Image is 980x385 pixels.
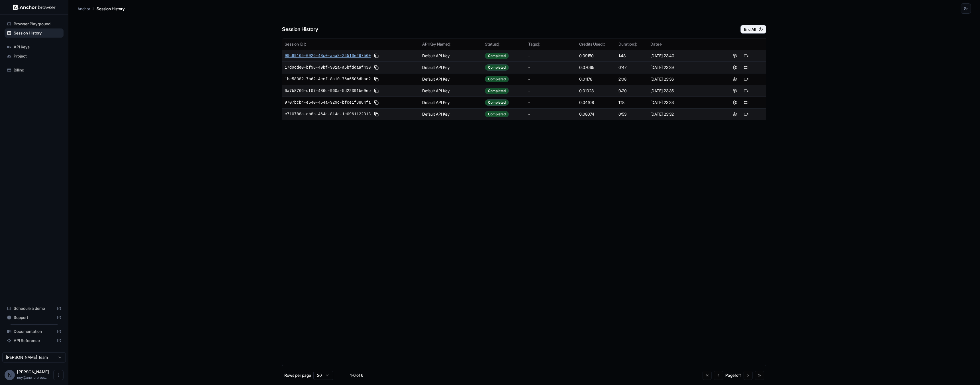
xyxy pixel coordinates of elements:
div: Completed [485,76,509,82]
span: Browser Playground [14,21,61,27]
div: Date [650,41,712,47]
div: 0:53 [618,111,646,117]
div: Duration [618,41,646,47]
span: ↕ [537,42,540,46]
div: 1-6 of 6 [342,372,371,378]
span: 99c99165-0926-48c0-aaa8-24510e267560 [285,53,371,59]
p: Session History [97,6,125,12]
span: 17d9cde0-bf98-49bf-901a-a6bfddaaf430 [285,65,371,70]
div: - [528,111,575,117]
div: Schedule a demo [5,304,64,313]
div: - [528,53,575,59]
div: Session History [5,28,64,38]
span: Support [14,315,54,320]
span: Project [14,53,61,59]
div: - [528,100,575,105]
div: 0:20 [618,88,646,94]
div: Session ID [285,41,418,47]
button: End All [740,25,766,34]
td: Default API Key [420,108,483,120]
td: Default API Key [420,73,483,85]
div: 0:47 [618,65,646,70]
div: - [528,88,575,94]
div: Credits Used [579,41,614,47]
div: Documentation [5,327,64,336]
p: Rows per page [284,372,311,378]
div: [DATE] 23:35 [650,88,712,94]
td: Default API Key [420,50,483,62]
div: Page 1 of 1 [725,372,741,378]
div: Support [5,313,64,322]
div: 1:18 [618,100,646,105]
span: ↕ [497,42,500,46]
div: 0.08074 [579,111,614,117]
div: [DATE] 23:32 [650,111,712,117]
p: Anchor [77,6,90,12]
span: API Keys [14,44,61,50]
div: [DATE] 23:39 [650,65,712,70]
div: Status [485,41,524,47]
span: Billing [14,67,61,73]
nav: breadcrumb [77,5,125,12]
div: 0.07065 [579,65,614,70]
div: - [528,65,575,70]
span: ↕ [303,42,306,46]
span: Session History [14,30,61,36]
div: [DATE] 23:36 [650,76,712,82]
div: Project [5,52,64,61]
span: ↕ [603,42,605,46]
span: Noy Meir [17,369,49,374]
h6: Session History [282,25,318,34]
span: Documentation [14,329,54,334]
div: API Keys [5,42,64,52]
div: API Key Name [422,41,481,47]
div: - [528,76,575,82]
div: Completed [485,64,509,71]
div: 0.01028 [579,88,614,94]
div: 0.09150 [579,53,614,59]
div: [DATE] 23:40 [650,53,712,59]
div: 1:48 [618,53,646,59]
div: 2:08 [618,76,646,82]
span: noy@anchorbrowser.io [17,375,47,380]
td: Default API Key [420,85,483,97]
div: 0.01178 [579,76,614,82]
div: API Reference [5,336,64,345]
div: 0.04108 [579,100,614,105]
td: Default API Key [420,62,483,73]
span: ↕ [634,42,637,46]
div: Completed [485,53,509,59]
span: 0a7b8766-df07-486c-960a-5d22391be9eb [285,88,371,94]
span: ↕ [448,42,451,46]
div: Billing [5,65,64,75]
div: Completed [485,88,509,94]
div: Completed [485,99,509,106]
span: ↓ [659,42,662,46]
div: [DATE] 23:33 [650,100,712,105]
img: Anchor Logo [13,5,56,10]
div: Browser Playground [5,19,64,28]
div: Tags [528,41,575,47]
span: 9707bcb4-e540-454a-929c-bfce1f3884fa [285,100,371,105]
div: N [5,370,15,380]
span: API Reference [14,338,54,343]
span: 1be58382-7b62-4ccf-8a10-76a6506dbac2 [285,76,371,82]
td: Default API Key [420,97,483,108]
span: Schedule a demo [14,306,54,311]
span: c710788a-db8b-464d-814a-1c0961122313 [285,111,371,117]
button: Open menu [53,370,64,380]
div: Completed [485,111,509,117]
